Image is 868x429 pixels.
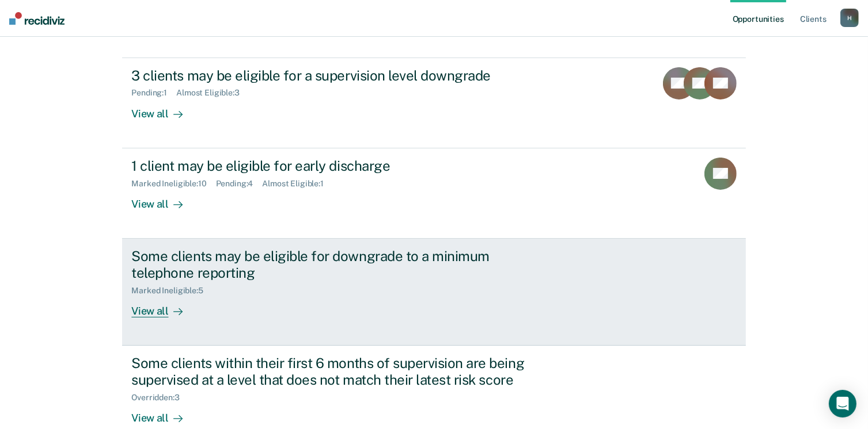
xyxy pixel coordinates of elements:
div: Some clients may be eligible for downgrade to a minimum telephone reporting [131,248,536,281]
div: Pending : 4 [216,179,263,189]
div: Overridden : 3 [131,393,188,403]
a: 1 client may be eligible for early dischargeMarked Ineligible:10Pending:4Almost Eligible:1View all [122,148,745,239]
button: H [840,9,859,27]
div: View all [131,98,196,120]
div: Pending : 1 [131,88,176,98]
div: Marked Ineligible : 10 [131,179,215,189]
div: Almost Eligible : 3 [176,88,249,98]
a: Some clients may be eligible for downgrade to a minimum telephone reportingMarked Ineligible:5Vie... [122,239,745,346]
div: 1 client may be eligible for early discharge [131,158,536,174]
div: View all [131,188,196,210]
div: 3 clients may be eligible for a supervision level downgrade [131,67,536,84]
div: Open Intercom Messenger [829,390,856,417]
img: Recidiviz [9,12,65,25]
div: Almost Eligible : 1 [262,179,333,189]
div: Some clients within their first 6 months of supervision are being supervised at a level that does... [131,355,536,388]
div: View all [131,402,196,424]
a: 3 clients may be eligible for a supervision level downgradePending:1Almost Eligible:3View all [122,58,745,148]
div: View all [131,295,196,317]
div: Marked Ineligible : 5 [131,286,212,296]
